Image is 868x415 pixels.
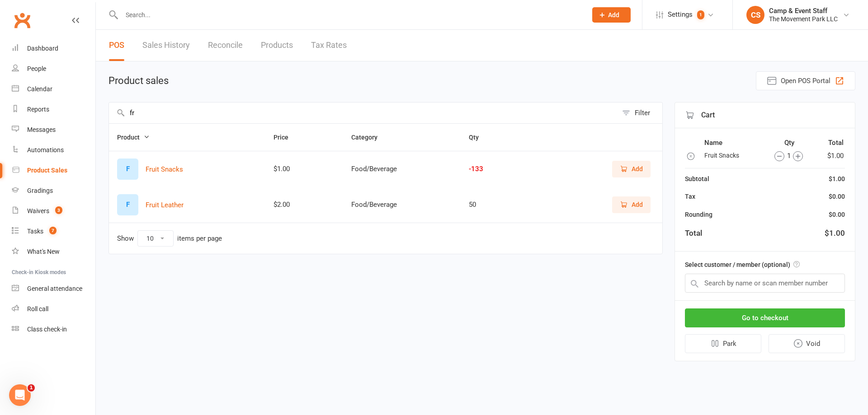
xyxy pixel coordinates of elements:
div: F [117,194,138,215]
a: Class kiosk mode [12,319,95,340]
span: 3 [55,206,62,214]
div: Reports [27,106,49,113]
div: Total [685,227,702,239]
button: Filter [618,103,662,123]
div: $0.00 [829,210,845,219]
div: $2.00 [274,201,335,209]
button: Fruit Snacks [146,164,183,175]
div: F [117,159,138,180]
button: Add [592,7,631,23]
span: 1 [28,384,35,392]
input: Search by name or scan member number [685,274,845,293]
div: $0.00 [829,191,845,201]
button: Qty [469,132,489,143]
a: Roll call [12,299,95,319]
div: People [27,65,46,72]
span: 1 [697,10,704,19]
div: Rounding [685,210,712,219]
span: Category [351,134,387,141]
div: Camp & Event Staff [769,7,838,15]
button: Fruit Leather [146,200,184,210]
span: Qty [469,134,489,141]
a: Product Sales [12,160,95,181]
span: Product [117,134,150,141]
a: Waivers 3 [12,201,95,221]
iframe: Intercom live chat [9,384,31,406]
button: Add [612,161,651,177]
div: Class check-in [27,326,67,333]
span: 7 [49,227,57,234]
div: Food/Beverage [351,201,452,209]
a: Reports [12,99,95,120]
button: Add [612,196,651,213]
span: Add [632,164,643,174]
div: Tasks [27,228,43,235]
button: Price [274,132,298,143]
a: Messages [12,120,95,140]
button: Category [351,132,387,143]
span: Price [274,134,298,141]
div: Roll call [27,305,48,312]
span: Open POS Portal [781,75,830,86]
span: Add [632,200,643,210]
th: Name [704,137,760,149]
div: General attendance [27,285,82,292]
a: Tax Rates [311,30,347,61]
div: Automations [27,146,64,154]
a: Automations [12,140,95,160]
div: Waivers [27,207,49,214]
h1: Product sales [108,75,169,86]
th: Total [818,137,844,149]
span: Add [608,11,619,19]
a: Reconcile [208,30,243,61]
button: Product [117,132,150,143]
a: Sales History [142,30,190,61]
a: POS [109,30,124,61]
div: Cart [675,103,855,128]
a: Calendar [12,79,95,99]
a: Clubworx [11,9,33,32]
div: Filter [635,107,650,118]
label: Select customer / member (optional) [685,260,800,270]
div: $1.00 [825,227,845,239]
th: Qty [762,137,817,149]
button: Go to checkout [685,308,845,327]
div: Show [117,230,222,247]
div: 50 [469,201,521,209]
a: What's New [12,242,95,262]
div: 1 [762,150,815,161]
span: Settings [668,5,693,25]
a: Gradings [12,181,95,201]
div: Food/Beverage [351,165,452,173]
div: Dashboard [27,45,58,52]
div: Subtotal [685,174,709,184]
button: Open POS Portal [756,71,855,90]
div: -133 [469,165,521,173]
input: Search products by name, or scan product code [109,103,618,123]
a: General attendance kiosk mode [12,279,95,299]
div: What's New [27,248,60,255]
div: Messages [27,126,56,133]
input: Search... [119,9,580,21]
div: items per page [177,235,222,242]
div: CS [746,6,764,24]
div: Gradings [27,187,53,194]
button: Void [769,334,845,353]
div: $1.00 [829,174,845,184]
div: Tax [685,191,695,201]
a: Products [261,30,293,61]
a: Dashboard [12,38,95,59]
td: $1.00 [818,149,844,162]
td: Fruit Snacks [704,149,760,162]
div: Product Sales [27,167,67,174]
button: Park [685,334,761,353]
div: $1.00 [274,165,335,173]
div: The Movement Park LLC [769,15,838,23]
a: People [12,59,95,79]
div: Calendar [27,85,52,93]
a: Tasks 7 [12,221,95,242]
